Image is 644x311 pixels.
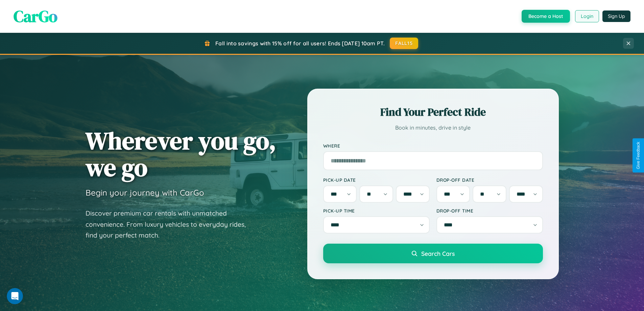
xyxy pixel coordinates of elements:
button: Search Cars [323,244,543,263]
h1: Wherever you go, we go [86,127,276,181]
p: Book in minutes, drive in style [323,123,543,133]
label: Drop-off Date [436,177,543,183]
button: FALL15 [390,38,418,49]
span: CarGo [14,5,57,27]
button: Become a Host [522,10,570,23]
label: Where [323,143,543,149]
span: Search Cars [421,250,455,257]
h3: Begin your journey with CarGo [86,187,204,198]
label: Pick-up Date [323,177,430,183]
label: Pick-up Time [323,208,430,214]
span: Fall into savings with 15% off for all users! Ends [DATE] 10am PT. [215,40,385,47]
label: Drop-off Time [436,208,543,214]
h2: Find Your Perfect Ride [323,105,543,119]
button: Sign Up [602,10,630,22]
iframe: Intercom live chat [7,288,23,304]
button: Login [575,10,599,22]
div: Give Feedback [636,142,641,169]
p: Discover premium car rentals with unmatched convenience. From luxury vehicles to everyday rides, ... [86,208,255,241]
